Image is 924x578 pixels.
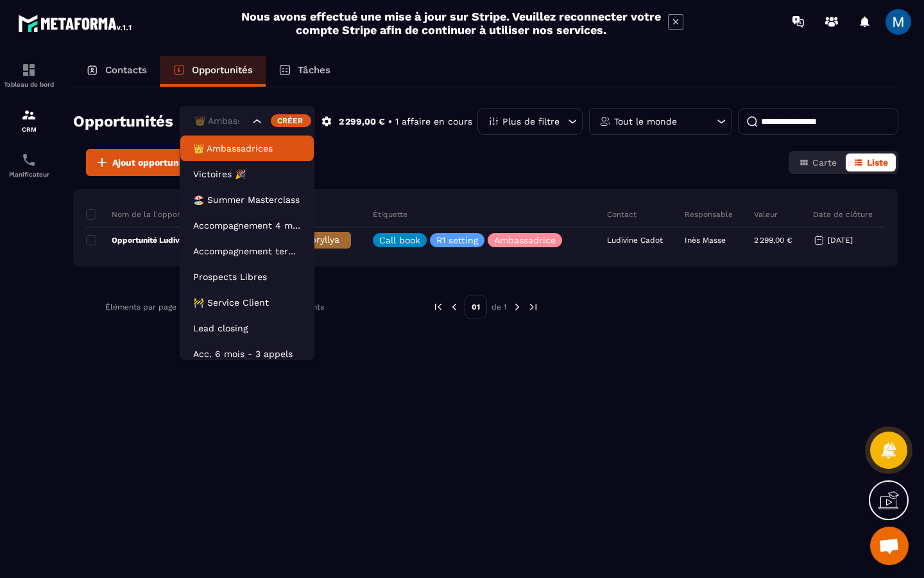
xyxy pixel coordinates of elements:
p: Étiquette [373,209,407,220]
p: Tâches [298,64,330,76]
p: Planificateur [3,171,55,178]
p: Éléments par page [105,302,176,311]
p: 2 299,00 € [339,116,385,128]
span: Liste [867,157,888,168]
p: Contacts [105,64,147,76]
input: Search for option [191,114,250,128]
p: Opportunités [192,64,253,76]
p: Opportunité Ludivine Cadot [86,235,215,245]
img: next [527,301,539,313]
button: Ajout opportunité [86,149,199,176]
p: Tout le monde [614,117,677,126]
span: Carte [812,157,837,168]
a: Contacts [73,56,160,87]
p: de 1 [492,302,507,312]
p: 2 299,00 € [754,236,792,245]
a: formationformationCRM [3,98,55,143]
img: prev [432,301,444,313]
p: Date de clôture [813,209,873,220]
h2: Opportunités [73,109,173,134]
p: Ambassadrice [494,236,556,245]
div: Créer [271,114,311,127]
img: formation [21,107,37,123]
div: Search for option [180,107,314,136]
button: Carte [791,153,844,171]
p: Nom de la l'opportunité [86,209,202,220]
a: Tâches [266,56,343,87]
a: schedulerschedulerPlanificateur [3,143,55,188]
p: 1-1 sur 1 éléments [257,302,324,311]
a: Ouvrir le chat [870,527,909,565]
img: scheduler [21,152,37,168]
p: 0 [246,236,250,245]
button: Liste [846,153,896,171]
p: R1 setting [436,236,478,245]
p: CRM [3,126,55,133]
p: Valeur [754,209,778,220]
a: formationformationTableau de bord [3,53,55,98]
span: 100 [188,300,212,314]
span: Ajout opportunité [112,156,191,169]
img: logo [18,12,133,35]
p: [DATE] [828,236,853,245]
img: prev [449,301,460,313]
p: Call book [379,236,420,245]
p: 1 affaire en cours [395,116,472,128]
p: Tableau de bord [3,81,55,88]
p: Responsable [685,209,733,220]
p: • [388,116,392,128]
p: 01 [465,295,487,319]
p: Phase [287,209,309,220]
p: Statut [238,209,262,220]
a: Opportunités [160,56,266,87]
img: next [511,301,523,313]
img: formation [21,62,37,78]
p: Plus de filtre [502,117,560,126]
p: Inès Masse [685,236,726,245]
div: Search for option [183,292,241,322]
h2: Nous avons effectué une mise à jour sur Stripe. Veuillez reconnecter votre compte Stripe afin de ... [241,10,662,37]
span: Appryllya [299,234,339,245]
input: Search for option [212,300,223,314]
p: Contact [607,209,637,220]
